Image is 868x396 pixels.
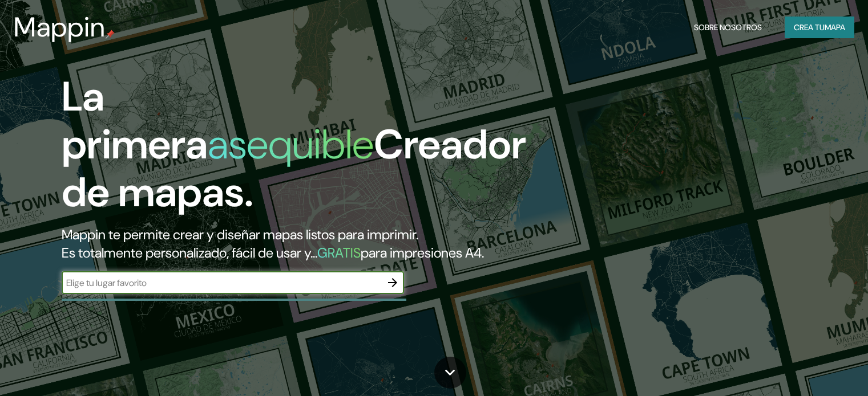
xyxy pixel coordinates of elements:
font: Mappin [14,9,106,45]
font: mapa [825,22,845,32]
img: pin de mapeo [106,30,115,39]
font: Sobre nosotros [694,22,762,32]
font: para impresiones A4. [361,244,484,262]
font: asequible [208,118,374,171]
button: Sobre nosotros [689,17,766,38]
font: Crea tu [794,22,825,32]
font: La primera [62,70,208,171]
button: Crea tumapa [785,17,854,38]
font: Es totalmente personalizado, fácil de usar y... [62,244,317,262]
font: GRATIS [317,244,361,262]
font: Mappin te permite crear y diseñar mapas listos para imprimir. [62,226,418,243]
input: Elige tu lugar favorito [62,276,381,289]
font: Creador de mapas. [62,118,526,219]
